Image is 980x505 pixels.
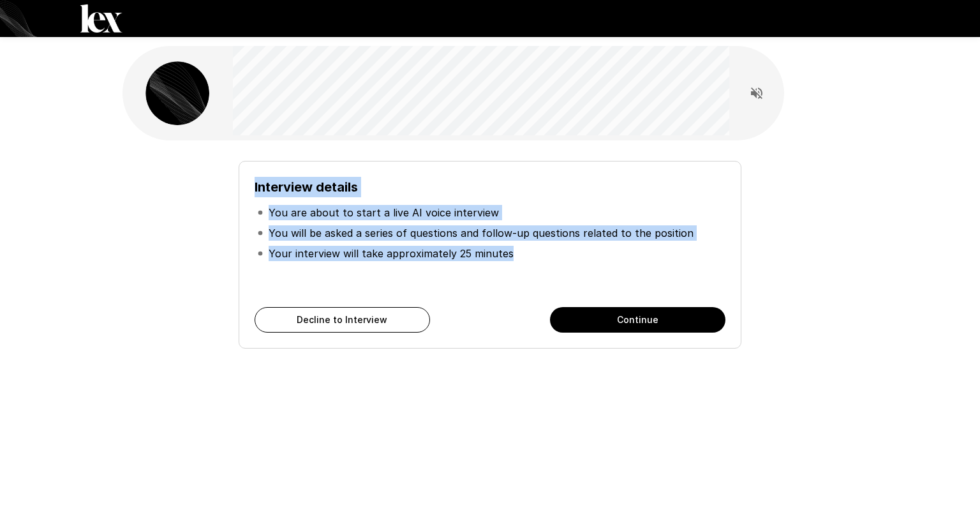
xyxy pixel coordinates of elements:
p: You are about to start a live AI voice interview [269,205,499,220]
button: Decline to Interview [255,307,430,333]
p: Your interview will take approximately 25 minutes [269,246,514,261]
p: You will be asked a series of questions and follow-up questions related to the position [269,225,694,241]
b: Interview details [255,179,358,195]
button: Continue [550,307,725,333]
img: lex_avatar2.png [145,61,209,125]
button: Read questions aloud [744,80,769,106]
